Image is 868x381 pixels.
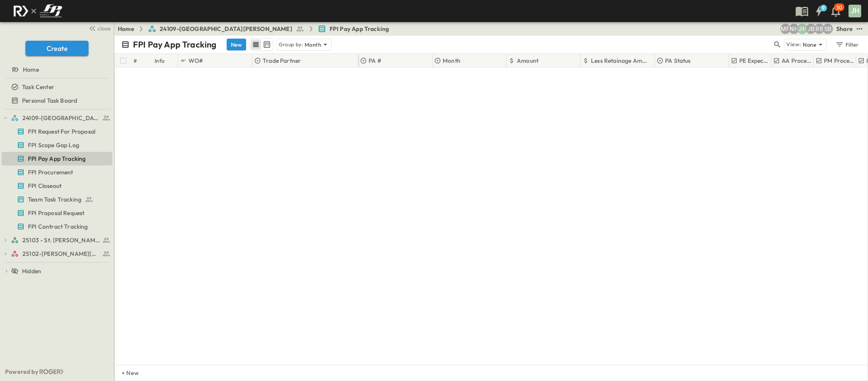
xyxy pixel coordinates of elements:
p: Month [443,56,460,65]
div: 24109-St. Teresa of Calcutta Parish Halltest [2,111,112,125]
a: Team Task Tracking [2,193,111,205]
a: 24109-St. Teresa of Calcutta Parish Hall [11,112,111,124]
div: Nila Hutcheson (nhutcheson@fpibuilders.com) [789,24,799,34]
div: FPI Request For Proposaltest [2,125,112,138]
span: FPI Contract Tracking [28,222,88,231]
span: 25102-Christ The Redeemer Anglican Church [22,249,100,258]
span: Home [23,65,39,74]
button: New [227,39,246,50]
div: Regina Barnett (rbarnett@fpibuilders.com) [814,24,824,34]
div: Info [153,54,178,67]
div: Sterling Barnett (sterling@fpibuilders.com) [823,24,833,34]
a: Personal Task Board [2,95,111,106]
span: FPI Closeout [28,182,61,190]
a: FPI Closeout [2,180,111,192]
p: Month [305,40,321,49]
p: PE Expecting [739,56,770,65]
span: 24109-St. Teresa of Calcutta Parish Hall [22,114,100,122]
a: 25102-Christ The Redeemer Anglican Church [11,248,111,260]
button: close [85,22,112,34]
span: Hidden [22,267,41,275]
div: FPI Procurementtest [2,165,112,179]
p: FPI Pay App Tracking [133,39,216,50]
div: Filter [835,40,859,49]
p: View: [786,40,801,49]
div: FPI Closeouttest [2,179,112,193]
span: Team Task Tracking [28,195,81,204]
div: Info [155,49,165,73]
div: 25103 - St. [PERSON_NAME] Phase 2test [2,233,112,247]
div: JH [849,5,861,17]
h6: 9 [822,5,825,11]
a: FPI Scope Gap Log [2,139,111,151]
img: c8d7d1ed905e502e8f77bf7063faec64e13b34fdb1f2bdd94b0e311fc34f8000.png [10,2,65,20]
p: PA Status [665,56,691,65]
div: Jeremiah Bailey (jbailey@fpibuilders.com) [806,24,816,34]
span: FPI Scope Gap Log [28,141,79,149]
p: Trade Partner [263,56,301,65]
div: Share [836,25,853,33]
div: table view [250,38,273,51]
div: FPI Scope Gap Logtest [2,138,112,152]
button: 9 [810,3,827,19]
span: 25103 - St. [PERSON_NAME] Phase 2 [22,236,100,244]
p: AA Processed [782,56,813,65]
span: close [97,24,111,33]
button: kanban view [261,39,272,50]
div: # [132,54,153,67]
p: 30 [836,4,842,11]
a: FPI Proposal Request [2,207,111,219]
p: + New [122,369,127,377]
span: Task Center [22,83,54,91]
a: 25103 - St. [PERSON_NAME] Phase 2 [11,234,111,246]
div: # [133,49,137,73]
span: FPI Pay App Tracking [28,154,86,163]
div: Monica Pruteanu (mpruteanu@fpibuilders.com) [780,24,790,34]
a: FPI Contract Tracking [2,221,111,233]
div: FPI Pay App Trackingtest [2,152,112,165]
p: WO# [189,56,203,65]
button: row view [251,39,261,50]
button: JH [848,4,862,18]
p: Less Retainage Amount [591,56,650,65]
a: FPI Pay App Tracking [318,25,389,33]
span: FPI Proposal Request [28,209,84,217]
div: Personal Task Boardtest [2,94,112,107]
div: Team Task Trackingtest [2,193,112,206]
button: Filter [832,39,861,50]
p: PA # [369,56,381,65]
p: Amount [517,56,538,65]
a: Home [118,25,134,33]
div: FPI Proposal Requesttest [2,206,112,220]
div: Jose Hurtado (jhurtado@fpibuilders.com) [797,24,807,34]
a: Home [2,64,111,76]
nav: breadcrumbs [118,25,394,33]
p: None [803,40,816,49]
span: FPI Pay App Tracking [330,25,389,33]
div: 25102-Christ The Redeemer Anglican Churchtest [2,247,112,261]
span: FPI Procurement [28,168,73,176]
a: FPI Pay App Tracking [2,153,111,165]
button: test [854,24,865,34]
span: FPI Request For Proposal [28,127,95,136]
button: Create [25,41,89,56]
span: 24109-[GEOGRAPHIC_DATA][PERSON_NAME] [160,25,292,33]
a: FPI Request For Proposal [2,126,111,137]
p: Group by: [279,40,303,49]
div: FPI Contract Trackingtest [2,220,112,233]
a: Task Center [2,81,111,93]
p: PM Processed [824,56,855,65]
span: Personal Task Board [22,96,77,105]
a: FPI Procurement [2,166,111,178]
a: 24109-[GEOGRAPHIC_DATA][PERSON_NAME] [148,25,304,33]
